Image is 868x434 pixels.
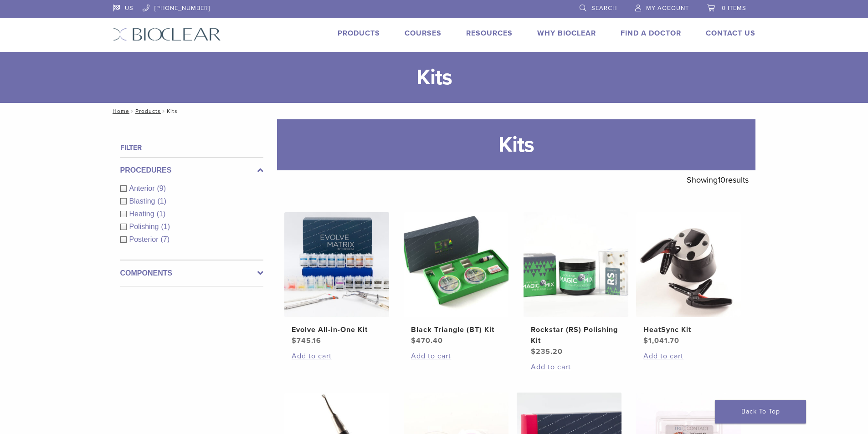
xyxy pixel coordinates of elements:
[718,175,725,185] span: 10
[411,336,443,345] bdi: 470.40
[338,29,380,38] a: Products
[292,324,382,335] h2: Evolve All-in-One Kit
[129,197,158,205] span: Blasting
[292,351,382,362] a: Add to cart: “Evolve All-in-One Kit”
[646,5,689,12] span: My Account
[113,28,221,41] img: Bioclear
[537,29,596,38] a: Why Bioclear
[715,400,806,424] a: Back To Top
[687,170,749,189] p: Showing results
[524,212,628,317] img: Rockstar (RS) Polishing Kit
[531,347,563,356] bdi: 235.20
[523,212,629,357] a: Rockstar (RS) Polishing KitRockstar (RS) Polishing Kit $235.20
[404,212,508,317] img: Black Triangle (BT) Kit
[643,351,734,362] a: Add to cart: “HeatSync Kit”
[120,268,263,279] label: Components
[129,184,157,192] span: Anterior
[106,103,762,119] nav: Kits
[110,108,129,114] a: Home
[643,336,648,345] span: $
[157,210,166,218] span: (1)
[129,210,157,218] span: Heating
[129,223,161,230] span: Polishing
[284,212,390,346] a: Evolve All-in-One KitEvolve All-in-One Kit $745.16
[120,142,263,153] h4: Filter
[135,108,161,114] a: Products
[161,235,170,243] span: (7)
[292,336,321,345] bdi: 745.16
[643,324,734,335] h2: HeatSync Kit
[157,184,166,192] span: (9)
[161,109,167,113] span: /
[531,362,621,373] a: Add to cart: “Rockstar (RS) Polishing Kit”
[411,324,501,335] h2: Black Triangle (BT) Kit
[466,29,513,38] a: Resources
[411,336,416,345] span: $
[277,119,755,170] h1: Kits
[129,235,161,243] span: Posterior
[120,165,263,176] label: Procedures
[405,29,442,38] a: Courses
[292,336,297,345] span: $
[284,212,389,317] img: Evolve All-in-One Kit
[636,212,742,346] a: HeatSync KitHeatSync Kit $1,041.70
[531,347,536,356] span: $
[706,29,755,38] a: Contact Us
[161,223,170,230] span: (1)
[531,324,621,346] h2: Rockstar (RS) Polishing Kit
[621,29,681,38] a: Find A Doctor
[403,212,509,346] a: Black Triangle (BT) KitBlack Triangle (BT) Kit $470.40
[411,351,501,362] a: Add to cart: “Black Triangle (BT) Kit”
[157,197,166,205] span: (1)
[636,212,741,317] img: HeatSync Kit
[722,5,746,12] span: 0 items
[129,109,135,113] span: /
[643,336,679,345] bdi: 1,041.70
[591,5,617,12] span: Search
